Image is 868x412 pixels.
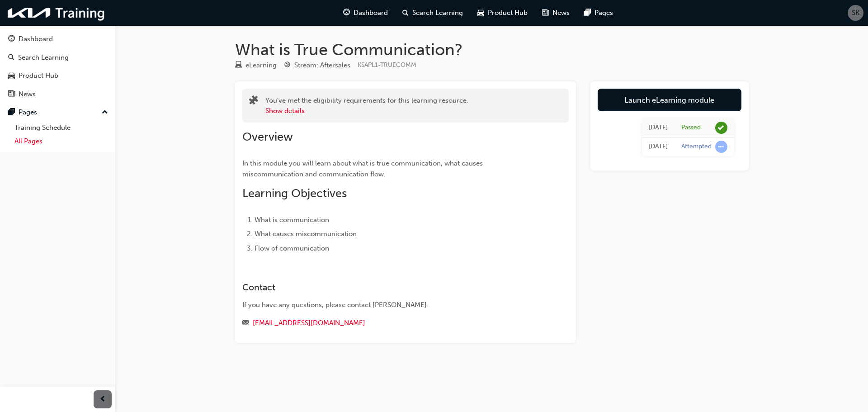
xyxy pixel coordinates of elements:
[584,7,591,19] span: pages-icon
[412,8,463,18] span: Search Learning
[8,90,15,99] span: news-icon
[235,60,277,71] div: Type
[4,67,112,84] a: Product Hub
[470,4,535,22] a: car-iconProduct Hub
[249,96,258,107] span: puzzle-icon
[358,61,416,69] span: Learning resource code
[336,4,395,22] a: guage-iconDashboard
[235,62,242,70] span: learningResourceType_ELEARNING-icon
[649,142,668,152] div: Thu Aug 14 2025 12:36:30 GMT+1000 (Australian Eastern Standard Time)
[242,317,536,329] div: Email
[542,7,549,19] span: news-icon
[253,319,365,327] a: [EMAIL_ADDRESS][DOMAIN_NAME]
[8,54,14,62] span: search-icon
[649,123,668,133] div: Tue Aug 26 2025 14:19:16 GMT+1000 (Australian Eastern Standard Time)
[19,107,37,118] div: Pages
[242,319,249,327] span: email-icon
[242,300,536,310] div: If you have any questions, please contact [PERSON_NAME].
[255,244,329,252] span: Flow of communication
[19,71,58,81] div: Product Hub
[477,7,484,19] span: car-icon
[715,122,727,134] span: learningRecordVerb_PASS-icon
[19,89,36,99] div: News
[395,4,470,22] a: search-iconSearch Learning
[255,230,357,238] span: What causes miscommunication
[255,216,329,224] span: What is communication
[8,72,15,80] span: car-icon
[265,106,305,116] button: Show details
[265,95,468,116] div: You've met the eligibility requirements for this learning resource.
[343,7,350,19] span: guage-icon
[598,89,741,111] a: Launch eLearning module
[5,4,108,22] img: kia-training
[102,107,108,118] span: up-icon
[8,35,15,43] span: guage-icon
[284,62,291,70] span: target-icon
[11,134,112,148] a: All Pages
[245,60,277,71] div: eLearning
[8,109,15,117] span: pages-icon
[715,141,727,153] span: learningRecordVerb_ATTEMPT-icon
[19,34,53,44] div: Dashboard
[18,52,69,63] div: Search Learning
[4,104,112,121] button: Pages
[4,31,112,47] a: Dashboard
[11,121,112,135] a: Training Schedule
[488,8,528,18] span: Product Hub
[594,8,613,18] span: Pages
[552,8,570,18] span: News
[402,7,409,19] span: search-icon
[294,60,350,71] div: Stream: Aftersales
[235,40,749,60] h1: What is True Communication?
[681,142,712,151] div: Attempted
[284,60,350,71] div: Stream
[577,4,620,22] a: pages-iconPages
[99,394,106,405] span: prev-icon
[681,123,701,132] div: Passed
[848,5,863,21] button: SK
[852,8,859,18] span: SK
[242,282,536,293] h3: Contact
[354,8,388,18] span: Dashboard
[535,4,577,22] a: news-iconNews
[242,130,293,144] span: Overview
[242,159,485,178] span: In this module you will learn about what is true communication, what causes miscommunication and ...
[242,186,347,200] span: Learning Objectives
[4,29,112,104] button: DashboardSearch LearningProduct HubNews
[4,86,112,103] a: News
[4,49,112,66] a: Search Learning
